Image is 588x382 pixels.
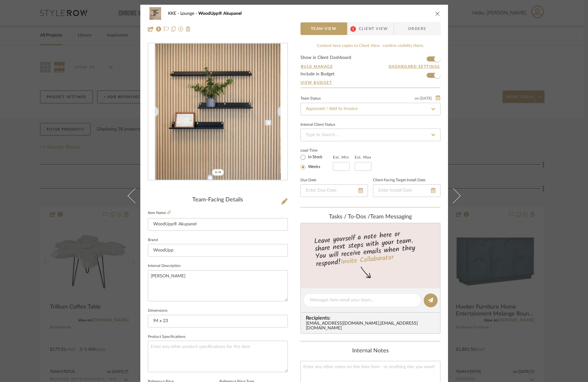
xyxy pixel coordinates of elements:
[180,11,198,16] span: Lounge
[388,64,440,69] button: Dashboard Settings
[300,123,335,126] div: Internal Client Status
[300,129,440,141] input: Type to Search…
[148,315,288,327] input: Enter the dimensions of this item
[373,184,440,197] input: Enter Install Date
[300,184,368,197] input: Enter Due Date
[148,218,288,231] input: Enter Item Name
[148,197,288,204] div: Team-Facing Details
[148,239,158,242] label: Brand
[300,43,440,49] div: Content here copies to Client View - confirm visibility there.
[311,22,337,35] span: Team View
[300,214,440,221] div: team Messaging
[300,227,441,269] div: Leave yourself a note here or share next steps with your team. You will receive emails when they ...
[186,26,191,32] img: Remove from project
[148,7,163,20] img: 5d61199a-20da-481c-aab5-1aa893ed9a6c_48x40.jpg
[300,179,316,182] label: Due Date
[415,96,419,100] span: on
[306,315,438,321] span: Recipients:
[373,179,425,182] label: Client-Facing Target Install Date
[307,164,320,170] label: Weeks
[340,252,394,268] a: Invite Collaborator
[148,43,288,180] div: 0
[300,80,440,85] a: View Budget
[300,97,321,100] div: Team Status
[148,264,181,268] label: Internal Description
[435,11,440,16] button: close
[300,103,440,115] input: Type to Search…
[198,11,242,16] span: WoodUpp® Akupanel
[307,154,323,160] label: In Stock
[148,244,288,257] input: Enter Brand
[329,214,370,220] span: Tasks / To-Dos /
[419,96,433,101] span: [DATE]
[306,321,438,331] div: [EMAIL_ADDRESS][DOMAIN_NAME] , [EMAIL_ADDRESS][DOMAIN_NAME]
[300,153,333,171] mat-radio-group: Select item type
[148,210,171,216] label: Item Name
[350,26,356,32] span: 1
[355,155,371,159] label: Est. Max
[168,11,180,16] span: KKE
[300,148,333,153] label: Lead Time
[155,43,281,180] img: 5d61199a-20da-481c-aab5-1aa893ed9a6c_436x436.jpg
[333,155,349,159] label: Est. Min
[300,348,440,355] div: Internal Notes
[300,64,334,69] button: Bulk Manage
[148,309,167,312] label: Dimensions
[148,335,185,339] label: Product Specifications
[359,22,388,35] span: Client View
[401,22,433,35] span: Orders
